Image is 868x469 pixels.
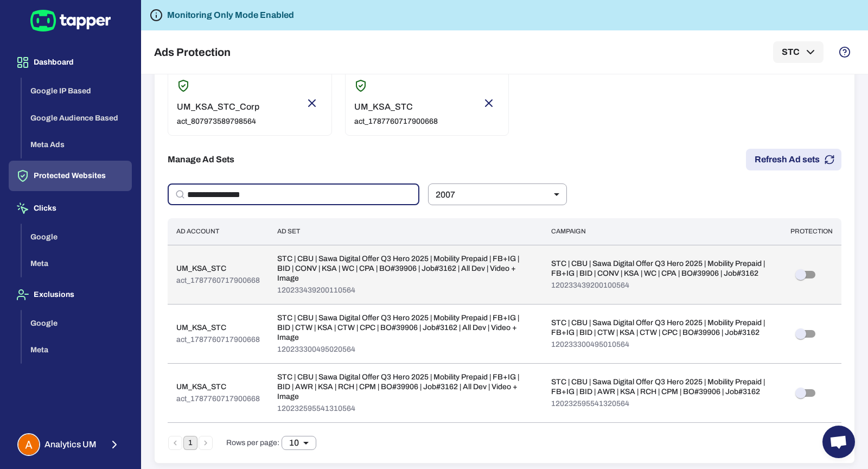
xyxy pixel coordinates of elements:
p: STC | CBU | Sawa Digital Offer Q3 Hero 2025 | Mobility Prepaid | FB+IG | BID | AWR | KSA | RCH | ... [551,377,773,397]
h6: Monitoring Only Mode Enabled [167,9,294,22]
h5: Ads Protection [154,46,231,59]
button: STC [773,41,824,63]
button: Refresh Ad sets [746,149,841,170]
th: Protection [782,218,841,245]
p: act_1787760717900668 [176,276,260,286]
div: 2007 [428,183,567,205]
a: Clicks [9,203,132,212]
a: Google [22,231,132,240]
button: Google [22,310,132,337]
a: Meta [22,345,132,354]
p: act_1787760717900668 [176,394,260,404]
a: Google IP Based [22,86,132,95]
button: Google Audience Based [22,105,132,132]
p: 120232595541320564 [551,399,773,409]
button: Meta [22,250,132,277]
button: Meta [22,337,132,364]
button: page 1 [183,436,197,450]
p: UM_KSA_STC [354,102,438,112]
p: UM_KSA_STC [176,382,260,392]
p: 120233300495020564 [277,345,534,354]
p: UM_KSA_STC [176,264,260,274]
p: 120233439200100564 [551,281,773,290]
th: Campaign [542,218,782,245]
p: act_807973589798564 [177,117,259,126]
p: STC | CBU | Sawa Digital Offer Q3 Hero 2025 | Mobility Prepaid | FB+IG | BID | CTW | KSA | CTW | ... [277,313,534,343]
a: Exclusions [9,289,132,299]
div: Open chat [822,426,855,458]
p: STC | CBU | Sawa Digital Offer Q3 Hero 2025 | Mobility Prepaid | FB+IG | BID | CONV | KSA | WC | ... [277,254,534,283]
p: 120232595541310564 [277,404,534,414]
button: Protected Websites [9,161,132,191]
p: act_1787760717900668 [354,117,438,126]
button: Dashboard [9,47,132,78]
svg: Tapper is not blocking any fraudulent activity for this domain [150,9,163,22]
a: Google [22,318,132,327]
a: Protected Websites [9,170,132,180]
a: Dashboard [9,57,132,66]
p: 120233300495010564 [551,340,773,350]
button: Google IP Based [22,78,132,105]
nav: pagination navigation [168,436,213,450]
p: 120233439200110564 [277,286,534,295]
th: Ad Set [269,218,542,245]
a: Google Audience Based [22,112,132,122]
button: Exclusions [9,280,132,310]
button: Remove account [478,92,500,114]
a: Meta [22,258,132,268]
p: STC | CBU | Sawa Digital Offer Q3 Hero 2025 | Mobility Prepaid | FB+IG | BID | AWR | KSA | RCH | ... [277,372,534,402]
a: Meta Ads [22,140,132,149]
p: act_1787760717900668 [176,335,260,345]
img: Analytics UM [18,434,39,455]
button: Analytics UMAnalytics UM [9,429,132,460]
h6: Manage Ad Sets [168,153,234,166]
button: Clicks [9,193,132,224]
p: UM_KSA_STC [176,323,260,333]
p: STC | CBU | Sawa Digital Offer Q3 Hero 2025 | Mobility Prepaid | FB+IG | BID | CONV | KSA | WC | ... [551,259,773,278]
button: Remove account [301,92,323,114]
p: STC | CBU | Sawa Digital Offer Q3 Hero 2025 | Mobility Prepaid | FB+IG | BID | CTW | KSA | CTW | ... [551,318,773,338]
th: Ad Account [168,218,269,245]
span: Rows per page: [226,438,279,448]
span: Analytics UM [44,439,97,450]
div: 10 [282,436,316,450]
button: Meta Ads [22,131,132,159]
button: Google [22,224,132,251]
p: UM_KSA_STC_Corp [177,102,259,112]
